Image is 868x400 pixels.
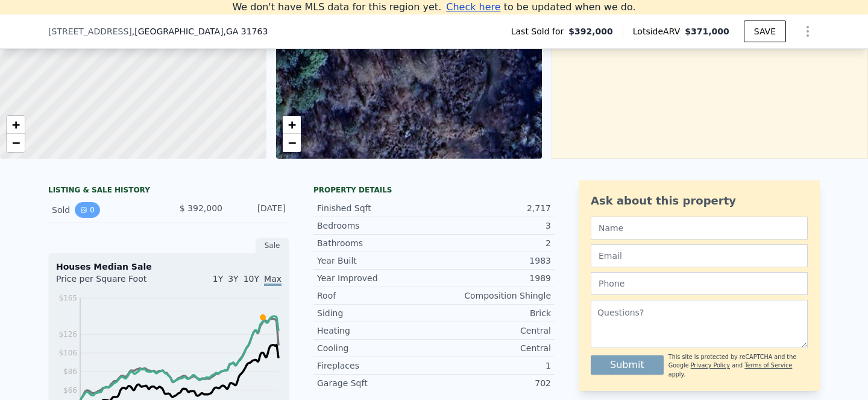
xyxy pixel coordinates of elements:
[264,274,281,286] span: Max
[213,274,223,284] span: 1Y
[434,220,551,232] div: 3
[434,307,551,319] div: Brick
[232,202,286,218] div: [DATE]
[48,25,132,37] span: [STREET_ADDRESS]
[317,307,434,319] div: Siding
[12,135,20,150] span: −
[223,27,268,36] span: , GA 31763
[283,116,301,134] a: Zoom in
[75,202,100,218] button: View historical data
[132,25,268,37] span: , [GEOGRAPHIC_DATA]
[317,255,434,267] div: Year Built
[434,202,551,214] div: 2,717
[317,220,434,232] div: Bedrooms
[317,272,434,284] div: Year Improved
[180,203,222,213] span: $ 392,000
[58,330,77,338] tspan: $126
[317,202,434,214] div: Finished Sqft
[244,274,259,284] span: 10Y
[434,325,551,337] div: Central
[56,273,169,292] div: Price per Square Foot
[317,290,434,302] div: Roof
[591,217,808,240] input: Name
[58,294,77,302] tspan: $165
[434,255,551,267] div: 1983
[288,135,295,150] span: −
[744,21,786,42] button: SAVE
[434,272,551,284] div: 1989
[591,192,808,209] div: Ask about this property
[434,377,551,389] div: 702
[63,386,77,395] tspan: $66
[434,342,551,354] div: Central
[63,367,77,376] tspan: $86
[256,238,289,253] div: Sale
[796,19,820,43] button: Show Options
[434,290,551,302] div: Composition Shingle
[434,237,551,249] div: 2
[317,377,434,389] div: Garage Sqft
[568,25,613,37] span: $392,000
[283,134,301,152] a: Zoom out
[12,117,20,132] span: +
[633,25,685,37] span: Lotside ARV
[591,355,664,375] button: Submit
[56,261,281,273] div: Houses Median Sale
[691,362,730,369] a: Privacy Policy
[313,185,555,195] div: Property details
[7,116,25,134] a: Zoom in
[317,342,434,354] div: Cooling
[288,117,295,132] span: +
[446,1,500,13] span: Check here
[434,360,551,372] div: 1
[7,134,25,152] a: Zoom out
[744,362,792,369] a: Terms of Service
[58,349,77,357] tspan: $106
[48,185,289,197] div: LISTING & SALE HISTORY
[317,360,434,372] div: Fireplaces
[228,274,238,284] span: 3Y
[591,272,808,295] input: Phone
[591,244,808,267] input: Email
[52,202,159,218] div: Sold
[685,27,729,36] span: $371,000
[511,25,569,37] span: Last Sold for
[317,237,434,249] div: Bathrooms
[317,325,434,337] div: Heating
[668,353,808,379] div: This site is protected by reCAPTCHA and the Google and apply.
